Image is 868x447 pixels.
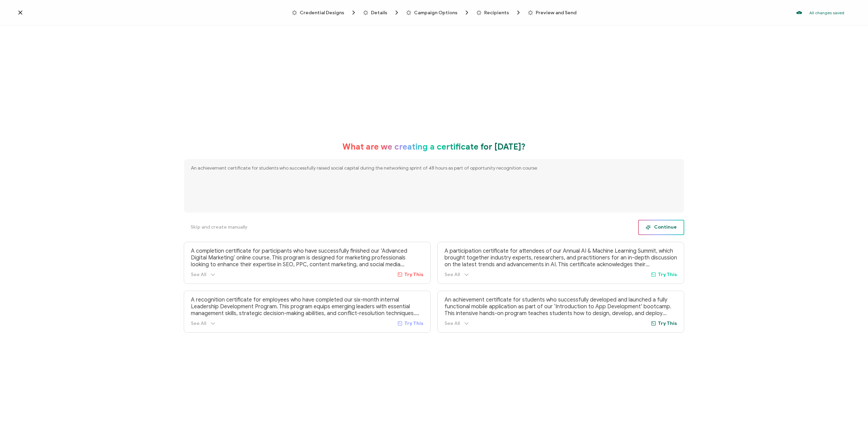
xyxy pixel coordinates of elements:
p: A completion certificate for participants who have successfully finished our ‘Advanced Digital Ma... [191,248,423,268]
span: Credential Designs [292,9,357,16]
span: Continue [646,225,677,230]
p: A recognition certificate for employees who have completed our six-month internal Leadership Deve... [191,296,423,317]
span: See All [445,272,460,277]
span: See All [191,320,206,326]
span: Try This [404,272,423,277]
span: Recipients [476,9,522,16]
button: Skip and create manually [184,220,254,235]
span: Preview and Send [528,10,576,15]
p: An achievement certificate for students who successfully developed and launched a fully functiona... [445,296,677,317]
span: Skip and create manually [191,225,248,230]
button: Continue [638,220,684,235]
span: Campaign Options [414,10,457,15]
span: Try This [404,320,423,326]
p: A participation certificate for attendees of our Annual AI & Machine Learning Summit, which broug... [445,248,677,268]
p: All changes saved [809,10,844,15]
h1: What are we creating a certificate for [DATE]? [342,142,526,152]
span: Details [371,10,387,15]
span: Campaign Options [406,9,470,16]
span: Try This [658,272,677,277]
span: Recipients [484,10,509,15]
span: See All [445,320,460,326]
span: Details [363,9,400,16]
div: Breadcrumb [292,9,576,16]
iframe: Chat Widget [834,414,868,447]
span: Try This [658,320,677,326]
span: Credential Designs [300,10,344,15]
span: See All [191,272,206,277]
span: Preview and Send [536,10,576,15]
